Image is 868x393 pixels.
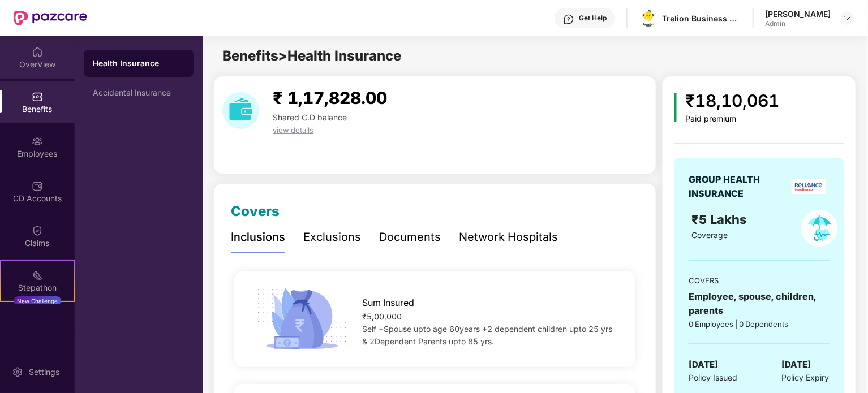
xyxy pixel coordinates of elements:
[692,230,728,240] span: Coverage
[303,228,361,246] div: Exclusions
[14,296,61,305] div: New Challenge
[362,296,414,310] span: Sum Insured
[222,47,401,64] span: Benefits > Health Insurance
[641,8,657,28] img: logo.png
[662,13,741,24] div: Trelion Business Solutions Private Limited
[782,372,830,384] span: Policy Expiry
[273,113,347,122] span: Shared C.D balance
[801,210,838,247] img: policyIcon
[686,88,780,114] div: ₹18,10,061
[253,285,351,353] img: icon
[273,88,387,108] span: ₹ 1,17,828.00
[12,366,23,378] img: svg+xml;base64,PHN2ZyBpZD0iU2V0dGluZy0yMHgyMCIgeG1sbnM9Imh0dHA6Ly93d3cudzMub3JnLzIwMDAvc3ZnIiB3aW...
[32,46,43,58] img: svg+xml;base64,PHN2ZyBpZD0iSG9tZSIgeG1sbnM9Imh0dHA6Ly93d3cudzMub3JnLzIwMDAvc3ZnIiB3aWR0aD0iMjAiIG...
[1,282,74,293] div: Stepathon
[843,14,852,23] img: svg+xml;base64,PHN2ZyBpZD0iRHJvcGRvd24tMzJ4MzIiIHhtbG5zPSJodHRwOi8vd3d3LnczLm9yZy8yMDAwL3N2ZyIgd2...
[32,270,43,281] img: svg+xml;base64,PHN2ZyB4bWxucz0iaHR0cDovL3d3dy53My5vcmcvMjAwMC9zdmciIHdpZHRoPSIyMSIgaGVpZ2h0PSIyMC...
[689,275,829,286] div: COVERS
[222,92,259,129] img: download
[362,324,612,346] span: Self +Spouse upto age 60years +2 dependent children upto 25 yrs & 2Dependent Parents upto 85 yrs.
[579,14,607,23] div: Get Help
[689,358,718,372] span: [DATE]
[782,358,811,372] span: [DATE]
[765,8,831,19] div: [PERSON_NAME]
[273,126,313,135] span: view details
[231,228,285,246] div: Inclusions
[686,114,780,124] div: Paid premium
[32,225,43,236] img: svg+xml;base64,PHN2ZyBpZD0iQ2xhaW0iIHhtbG5zPSJodHRwOi8vd3d3LnczLm9yZy8yMDAwL3N2ZyIgd2lkdGg9IjIwIi...
[93,58,184,69] div: Health Insurance
[689,318,829,330] div: 0 Employees | 0 Dependents
[692,212,751,227] span: ₹5 Lakhs
[765,19,831,28] div: Admin
[231,203,280,219] span: Covers
[459,228,558,246] div: Network Hospitals
[32,91,43,102] img: svg+xml;base64,PHN2ZyBpZD0iQmVuZWZpdHMiIHhtbG5zPSJodHRwOi8vd3d3LnczLm9yZy8yMDAwL3N2ZyIgd2lkdGg9Ij...
[563,14,574,25] img: svg+xml;base64,PHN2ZyBpZD0iSGVscC0zMngzMiIgeG1sbnM9Imh0dHA6Ly93d3cudzMub3JnLzIwMDAvc3ZnIiB3aWR0aD...
[379,228,441,246] div: Documents
[32,136,43,147] img: svg+xml;base64,PHN2ZyBpZD0iRW1wbG95ZWVzIiB4bWxucz0iaHR0cDovL3d3dy53My5vcmcvMjAwMC9zdmciIHdpZHRoPS...
[689,172,788,201] div: GROUP HEALTH INSURANCE
[674,93,677,122] img: icon
[14,11,87,25] img: New Pazcare Logo
[93,88,184,97] div: Accidental Insurance
[25,366,63,378] div: Settings
[689,290,829,318] div: Employee, spouse, children, parents
[362,310,617,323] div: ₹5,00,000
[792,179,826,194] img: insurerLogo
[32,180,43,192] img: svg+xml;base64,PHN2ZyBpZD0iQ0RfQWNjb3VudHMiIGRhdGEtbmFtZT0iQ0QgQWNjb3VudHMiIHhtbG5zPSJodHRwOi8vd3...
[689,372,737,384] span: Policy Issued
